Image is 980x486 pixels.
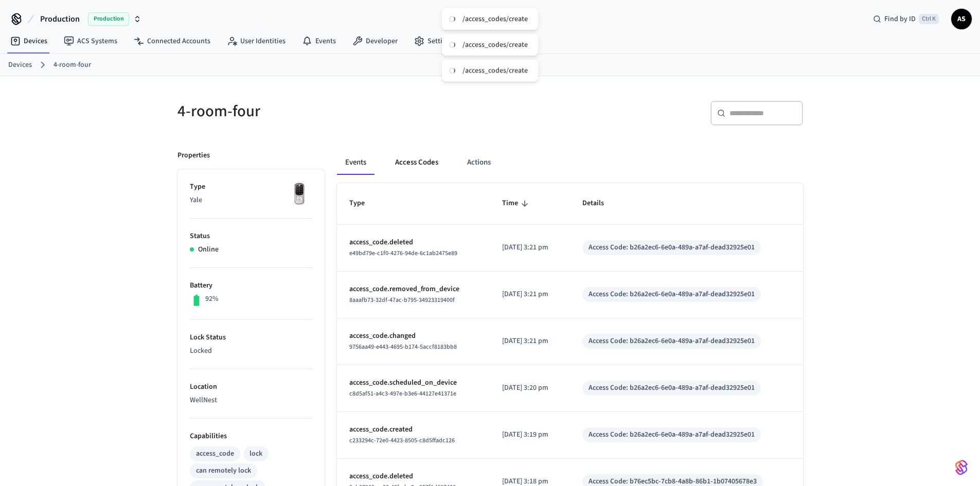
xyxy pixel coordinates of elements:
[349,424,477,435] p: access_code.created
[349,436,455,445] span: c233294c-72e0-4423-8505-c8d5ffadc126
[190,182,312,192] p: Type
[126,32,219,50] a: Connected Accounts
[582,195,617,211] span: Details
[190,231,312,242] p: Status
[196,448,234,459] div: access_code
[955,459,968,476] img: SeamLogoGradient.69752ec5.svg
[589,336,755,347] div: Access Code: b26a2ec6-6e0a-489a-a7af-dead32925e01
[337,150,803,175] div: ant example
[205,294,219,304] p: 92%
[2,32,56,50] a: Devices
[589,242,755,253] div: Access Code: b26a2ec6-6e0a-489a-a7af-dead32925e01
[190,382,312,392] p: Location
[502,242,558,253] p: [DATE] 3:21 pm
[177,101,484,122] h5: 4-room-four
[502,195,531,211] span: Time
[462,40,528,49] div: /access_codes/create
[462,14,528,24] div: /access_codes/create
[337,150,375,175] button: Events
[919,14,939,24] span: Ctrl K
[349,237,477,248] p: access_code.deleted
[502,336,558,347] p: [DATE] 3:21 pm
[8,60,32,70] a: Devices
[349,296,455,304] span: 8aaafb73-32df-47ac-b795-34923319400f
[349,331,477,341] p: access_code.changed
[190,280,312,291] p: Battery
[198,244,219,255] p: Online
[219,32,294,50] a: User Identities
[344,32,406,50] a: Developer
[589,429,755,440] div: Access Code: b26a2ec6-6e0a-489a-a7af-dead32925e01
[349,284,477,295] p: access_code.removed_from_device
[196,465,251,476] div: can remotely lock
[589,383,755,393] div: Access Code: b26a2ec6-6e0a-489a-a7af-dead32925e01
[294,32,344,50] a: Events
[349,195,378,211] span: Type
[349,377,477,388] p: access_code.scheduled_on_device
[190,346,312,356] p: Locked
[56,32,126,50] a: ACS Systems
[88,12,129,26] span: Production
[502,289,558,300] p: [DATE] 3:21 pm
[54,60,91,70] a: 4-room-four
[349,389,456,398] span: c8d5af51-a4c3-497e-b3e6-44127e41371e
[589,289,755,300] div: Access Code: b26a2ec6-6e0a-489a-a7af-dead32925e01
[287,182,312,207] img: Yale Assure Touchscreen Wifi Smart Lock, Satin Nickel, Front
[190,395,312,406] p: WellNest
[865,10,947,28] div: Find by IDCtrl K
[349,471,477,482] p: access_code.deleted
[459,150,499,175] button: Actions
[884,14,916,24] span: Find by ID
[502,383,558,393] p: [DATE] 3:20 pm
[190,332,312,343] p: Lock Status
[406,32,461,50] a: Settings
[349,249,457,258] span: e49bd79e-c1f0-4276-94de-6c1ab2475e89
[462,66,528,75] div: /access_codes/create
[951,9,972,29] button: AS
[387,150,447,175] button: Access Codes
[40,13,80,25] span: Production
[190,195,312,206] p: Yale
[502,429,558,440] p: [DATE] 3:19 pm
[349,343,457,351] span: 9756aa49-e443-4695-b174-5accf8183bb8
[250,448,262,459] div: lock
[177,150,210,161] p: Properties
[190,431,312,442] p: Capabilities
[952,10,971,28] span: AS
